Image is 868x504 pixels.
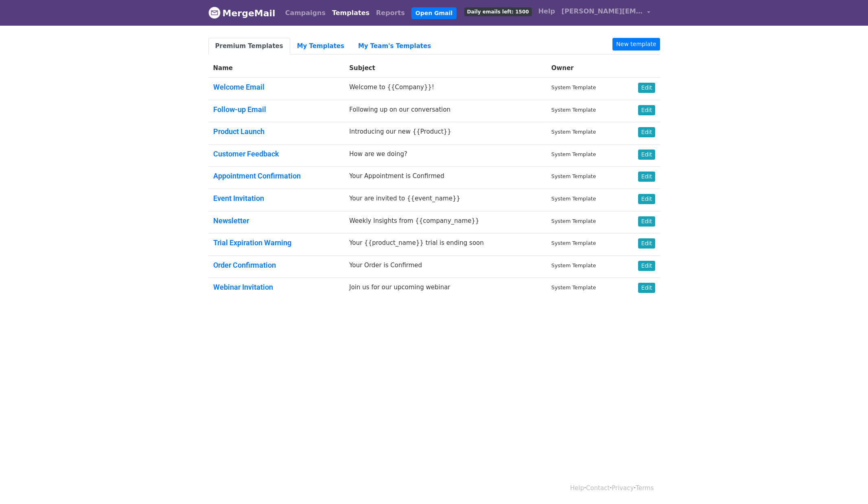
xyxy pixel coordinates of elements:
[638,83,655,93] a: Edit
[551,173,596,179] small: System Template
[373,5,408,21] a: Reports
[638,127,655,137] a: Edit
[344,189,547,211] td: Your are invited to {{event_name}}
[638,216,655,227] a: Edit
[551,262,596,269] small: System Template
[638,172,655,182] a: Edit
[562,7,643,16] span: [PERSON_NAME][EMAIL_ADDRESS][DOMAIN_NAME]
[344,211,547,233] td: Weekly Insights from {{company_name}}
[213,216,249,225] a: Newsletter
[329,5,373,21] a: Templates
[638,261,655,271] a: Edit
[344,122,547,145] td: Introducing our new {{Product}}
[551,240,596,246] small: System Template
[547,59,623,78] th: Owner
[213,283,273,291] a: Webinar Invitation
[351,38,438,55] a: My Team's Templates
[535,3,558,20] a: Help
[213,105,266,114] a: Follow-up Email
[638,150,655,160] a: Edit
[208,7,221,19] img: MergeMail logo
[344,59,547,78] th: Subject
[208,59,345,78] th: Name
[551,129,596,135] small: System Template
[213,261,276,269] a: Order Confirmation
[213,150,279,158] a: Customer Feedback
[344,100,547,122] td: Following up on our conversation
[411,7,457,19] a: Open Gmail
[213,127,265,136] a: Product Launch
[551,84,596,90] small: System Template
[208,38,290,55] a: Premium Templates
[551,151,596,157] small: System Template
[638,238,655,249] a: Edit
[551,196,596,202] small: System Template
[638,105,655,115] a: Edit
[551,284,596,291] small: System Template
[612,38,660,51] a: New template
[282,5,329,21] a: Campaigns
[638,194,655,204] a: Edit
[558,3,654,22] a: [PERSON_NAME][EMAIL_ADDRESS][DOMAIN_NAME]
[570,484,584,492] a: Help
[612,484,634,492] a: Privacy
[344,144,547,167] td: How are we doing?
[464,7,532,16] span: Daily emails left: 1500
[344,167,547,189] td: Your Appointment is Confirmed
[344,278,547,300] td: Join us for our upcoming webinar
[213,238,291,247] a: Trial Expiration Warning
[636,484,654,492] a: Terms
[586,484,610,492] a: Contact
[344,233,547,256] td: Your {{product_name}} trial is ending soon
[551,107,596,113] small: System Template
[213,172,301,180] a: Appointment Confirmation
[208,4,275,22] a: MergeMail
[344,78,547,100] td: Welcome to {{Company}}!
[461,3,535,20] a: Daily emails left: 1500
[551,218,596,224] small: System Template
[213,83,265,91] a: Welcome Email
[213,194,264,202] a: Event Invitation
[344,255,547,278] td: Your Order is Confirmed
[290,38,351,55] a: My Templates
[638,283,655,293] a: Edit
